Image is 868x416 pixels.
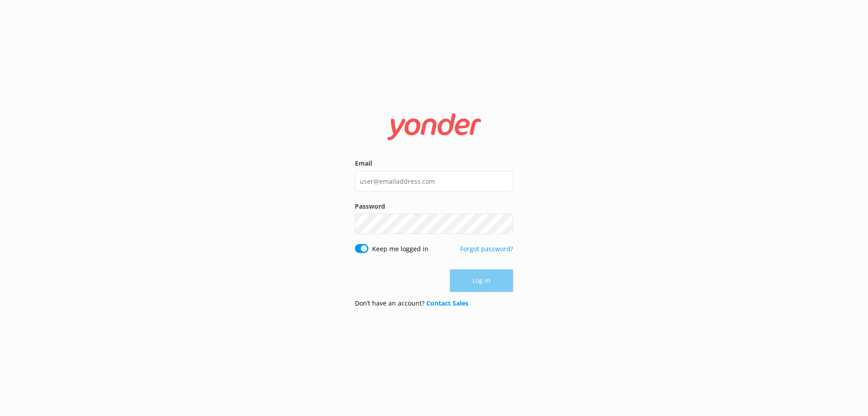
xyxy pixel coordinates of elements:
a: Contact Sales [426,299,468,307]
p: Don’t have an account? [355,298,468,308]
button: Show password [495,215,513,233]
label: Password [355,201,513,211]
label: Keep me logged in [372,244,429,254]
input: user@emailaddress.com [355,171,513,191]
a: Forgot password? [460,244,513,253]
label: Email [355,158,513,168]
